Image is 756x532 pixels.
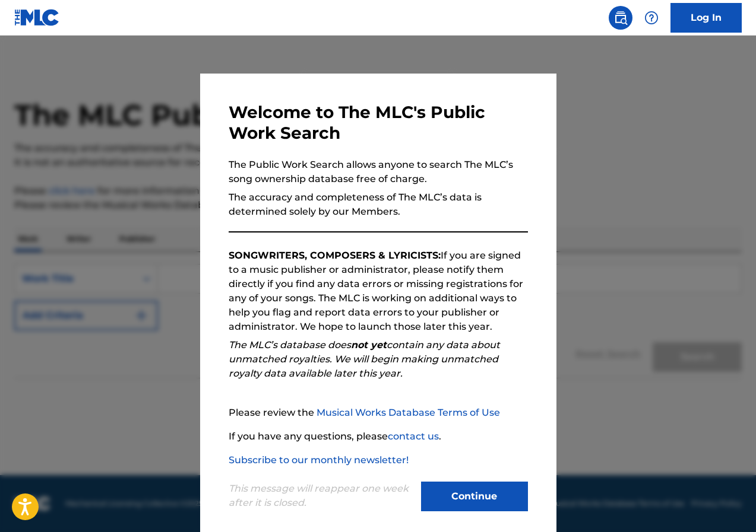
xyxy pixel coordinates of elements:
div: Help [640,6,663,30]
a: Log In [670,3,742,33]
em: The MLC’s database does contain any data about unmatched royalties. We will begin making unmatche... [229,339,500,379]
a: contact us [388,431,439,442]
img: MLC Logo [14,9,60,26]
strong: not yet [351,339,387,351]
p: The accuracy and completeness of The MLC’s data is determined solely by our Members. [229,190,528,219]
p: This message will reappear one week after it is closed. [229,482,414,510]
p: The Public Work Search allows anyone to search The MLC’s song ownership database free of charge. [229,158,528,186]
a: Public Search [609,6,632,30]
p: Please review the [229,406,528,420]
p: If you are signed to a music publisher or administrator, please notify them directly if you find ... [229,249,528,334]
img: search [613,11,628,25]
a: Musical Works Database Terms of Use [317,407,500,418]
strong: SONGWRITERS, COMPOSERS & LYRICISTS: [229,250,441,261]
p: If you have any questions, please . [229,429,528,444]
img: help [644,11,659,25]
h3: Welcome to The MLC's Public Work Search [229,102,528,144]
a: Subscribe to our monthly newsletter! [229,454,409,466]
button: Continue [421,482,528,511]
